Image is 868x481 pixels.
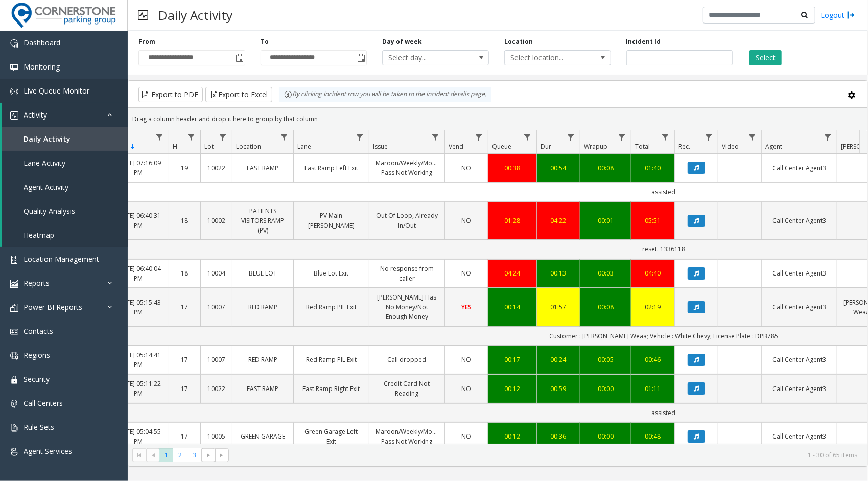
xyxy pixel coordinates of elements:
div: 00:48 [638,431,668,441]
h3: Daily Activity [153,3,238,28]
a: Lane Filter Menu [353,130,367,144]
a: 00:38 [495,163,530,173]
a: Maroon/Weekly/Monthly Pass Not Working [376,427,438,446]
span: Quality Analysis [24,206,75,216]
a: 00:17 [495,355,530,364]
a: [DATE] 06:40:04 PM [114,264,162,283]
a: East Ramp Right Exit [300,384,363,394]
img: 'icon' [10,328,18,336]
a: 05:51 [638,216,668,225]
a: Vend Filter Menu [472,130,486,144]
a: 00:03 [587,268,625,278]
span: Go to the last page [218,451,226,460]
img: pageIcon [138,3,148,28]
a: 00:01 [587,216,625,225]
a: Logout [820,10,855,20]
a: Queue Filter Menu [521,130,534,144]
a: Call Center Agent3 [768,163,831,173]
a: East Ramp Left Exit [300,163,363,173]
div: 00:08 [587,302,625,312]
span: Power BI Reports [24,302,82,312]
a: 00:24 [543,355,574,364]
a: Call Center Agent3 [768,302,831,312]
a: No response from caller [376,264,438,283]
img: 'icon' [10,352,18,360]
div: 04:40 [638,268,668,278]
a: 00:08 [587,163,625,173]
a: 10002 [207,216,226,225]
span: Select day... [383,51,467,65]
a: Call dropped [376,355,438,364]
img: 'icon' [10,304,18,312]
div: 04:24 [495,268,530,278]
span: YES [461,303,472,311]
img: 'icon' [10,111,18,120]
a: NO [451,163,482,173]
a: 00:12 [495,384,530,394]
span: Regions [24,350,50,360]
span: Security [24,374,50,384]
a: Out Of Loop, Already In/Out [376,211,438,230]
div: Drag a column header and drop it here to group by that column [128,110,867,128]
span: Heatmap [24,230,54,240]
a: 04:22 [543,216,574,225]
a: 00:46 [638,355,668,364]
a: Location Filter Menu [277,130,291,144]
label: From [138,37,155,47]
a: 18 [175,216,194,225]
button: Export to PDF [138,87,203,102]
a: Issue Filter Menu [429,130,442,144]
div: 00:14 [495,302,530,312]
a: Blue Lot Exit [300,268,363,278]
img: infoIcon.svg [284,90,292,99]
a: [DATE] 05:15:43 PM [114,297,162,317]
a: Date Filter Menu [153,130,167,144]
a: 00:13 [543,268,574,278]
a: Call Center Agent3 [768,384,831,394]
a: EAST RAMP [239,163,287,173]
label: Day of week [382,37,422,47]
span: Daily Activity [24,134,71,144]
a: BLUE LOT [239,268,287,278]
span: Lot [204,142,214,151]
a: 00:05 [587,355,625,364]
span: Queue [492,142,511,151]
a: Call Center Agent3 [768,216,831,225]
span: Rule Sets [24,422,54,432]
a: RED RAMP [239,355,287,364]
a: 02:19 [638,302,668,312]
img: 'icon' [10,376,18,384]
a: Credit Card Not Reading [376,379,438,398]
span: Vend [449,142,463,151]
span: Monitoring [24,62,60,72]
kendo-pager-info: 1 - 30 of 65 items [235,451,857,460]
a: 01:28 [495,216,530,225]
span: Lane [297,142,311,151]
img: 'icon' [10,448,18,456]
a: 18 [175,268,194,278]
span: Issue [373,142,388,151]
span: Lane Activity [24,158,65,168]
span: Wrapup [584,142,607,151]
label: Incident Id [626,37,661,47]
a: 01:57 [543,302,574,312]
a: GREEN GARAGE [239,431,287,441]
a: NO [451,268,482,278]
a: 17 [175,431,194,441]
a: Green Garage Left Exit [300,427,363,446]
img: 'icon' [10,280,18,288]
a: 01:40 [638,163,668,173]
span: H [173,142,177,151]
a: Lane Activity [2,151,128,175]
a: Dur Filter Menu [564,130,578,144]
div: 00:00 [587,431,625,441]
a: [DATE] 05:04:55 PM [114,427,162,446]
